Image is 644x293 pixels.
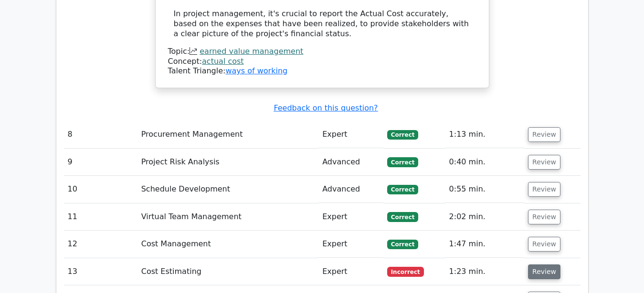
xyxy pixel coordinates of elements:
[318,258,383,285] td: Expert
[137,231,318,258] td: Cost Management
[168,57,476,67] div: Concept:
[445,258,524,285] td: 1:23 min.
[387,185,418,194] span: Correct
[137,176,318,203] td: Schedule Development
[168,47,476,76] div: Talent Triangle:
[445,121,524,148] td: 1:13 min.
[137,203,318,231] td: Virtual Team Management
[200,47,303,56] a: earned value management
[318,176,383,203] td: Advanced
[318,121,383,148] td: Expert
[274,103,378,112] a: Feedback on this question?
[387,157,418,167] span: Correct
[528,237,560,252] button: Review
[528,127,560,142] button: Review
[528,264,560,279] button: Review
[445,149,524,176] td: 0:40 min.
[445,231,524,258] td: 1:47 min.
[387,212,418,222] span: Correct
[202,57,244,66] a: actual cost
[64,258,137,285] td: 13
[528,155,560,170] button: Review
[137,121,318,148] td: Procurement Management
[64,121,137,148] td: 8
[318,149,383,176] td: Advanced
[318,203,383,231] td: Expert
[445,203,524,231] td: 2:02 min.
[64,176,137,203] td: 10
[137,149,318,176] td: Project Risk Analysis
[528,182,560,197] button: Review
[225,66,287,75] a: ways of working
[318,231,383,258] td: Expert
[168,47,476,57] div: Topic:
[137,258,318,285] td: Cost Estimating
[64,203,137,231] td: 11
[528,210,560,224] button: Review
[445,176,524,203] td: 0:55 min.
[64,231,137,258] td: 12
[64,149,137,176] td: 9
[387,240,418,249] span: Correct
[387,267,424,276] span: Incorrect
[387,130,418,140] span: Correct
